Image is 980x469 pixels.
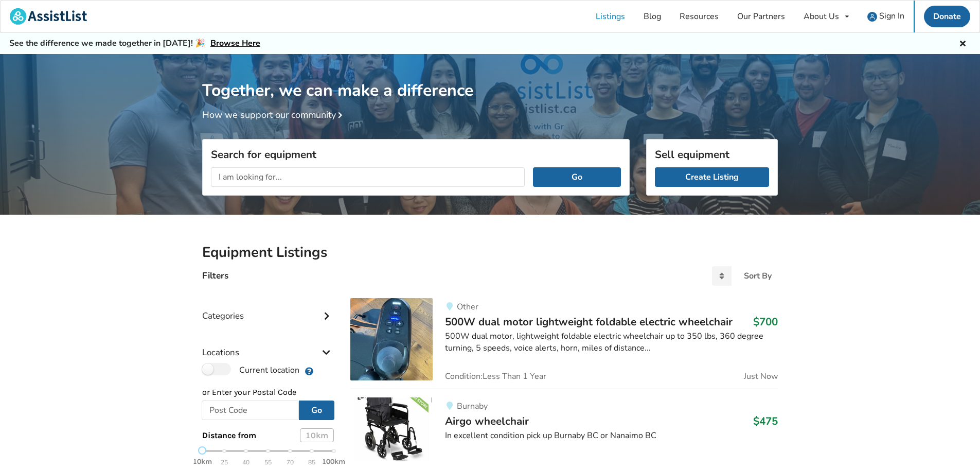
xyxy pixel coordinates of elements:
span: 85 [308,457,315,468]
div: In excellent condition pick up Burnaby BC or Nanaimo BC [445,430,778,442]
a: mobility-500w dual motor lightweight foldable electric wheelchairOther500W dual motor lightweight... [350,298,778,389]
button: Go [533,167,621,187]
span: Distance from [202,430,256,440]
h3: Search for equipment [211,148,621,161]
div: Locations [202,326,334,363]
a: Our Partners [728,1,794,32]
span: Condition: Less Than 1 Year [445,372,546,380]
span: 55 [264,457,272,468]
img: mobility-500w dual motor lightweight foldable electric wheelchair [350,298,433,380]
span: 500W dual motor lightweight foldable electric wheelchair [445,315,733,329]
span: 25 [221,457,228,468]
img: user icon [867,12,877,22]
a: Resources [670,1,728,32]
h5: See the difference we made together in [DATE]! 🎉 [9,38,260,49]
strong: 100km [322,457,345,466]
input: Post Code [202,401,299,420]
span: 70 [287,457,294,468]
h4: Filters [202,270,228,282]
h3: Sell equipment [655,148,769,161]
span: Other [457,301,478,312]
button: Go [299,401,334,420]
span: Sign In [879,10,904,22]
strong: 10km [193,457,212,466]
a: Listings [586,1,634,32]
h3: $700 [753,315,778,328]
div: 500W dual motor, lightweight foldable electric wheelchair up to 350 lbs, 360 degree turning, 5 sp... [445,331,778,354]
input: I am looking for... [211,167,525,187]
img: assistlist-logo [10,8,87,25]
a: Donate [924,6,970,27]
div: About Us [804,12,839,21]
a: Browse Here [210,38,260,49]
a: How we support our community [202,109,346,121]
a: user icon Sign In [858,1,914,32]
span: Airgo wheelchair [445,414,529,428]
h3: $475 [753,414,778,428]
a: Blog [634,1,670,32]
div: Sort By [744,272,772,280]
h2: Equipment Listings [202,244,778,262]
a: Create Listing [655,167,769,187]
label: Current location [202,363,299,376]
span: Just Now [744,372,778,380]
span: Burnaby [457,401,488,412]
span: 40 [242,457,250,468]
p: or Enter your Postal Code [202,387,334,398]
h1: Together, we can make a difference [202,54,778,101]
div: Categories [202,290,334,326]
div: 10 km [300,428,334,442]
